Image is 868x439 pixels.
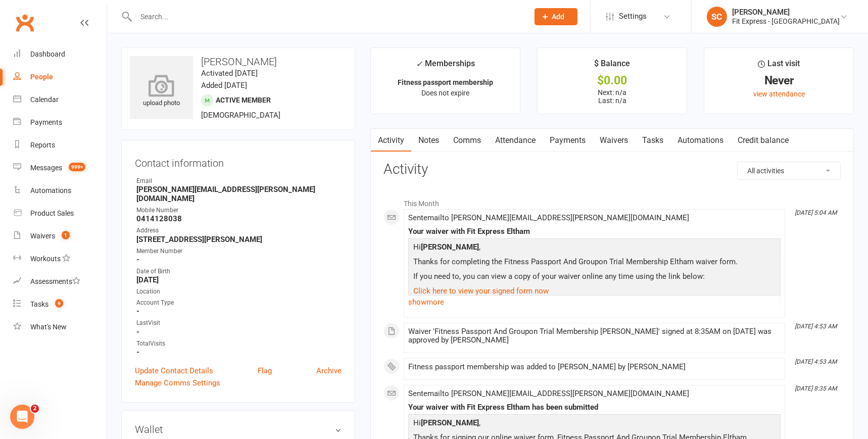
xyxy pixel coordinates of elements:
[130,56,347,67] h3: [PERSON_NAME]
[552,13,565,21] span: Add
[30,186,71,194] div: Automations
[411,241,778,256] p: Hi ,
[795,385,837,392] i: [DATE] 8:35 AM
[136,327,342,336] strong: -
[130,75,193,109] div: upload photo
[13,225,107,248] a: Waivers 1
[371,129,411,152] a: Activity
[136,307,342,316] strong: -
[258,365,272,377] a: Flag
[30,255,61,263] div: Workouts
[12,10,37,35] a: Clubworx
[488,129,543,152] a: Attendance
[136,275,342,284] strong: [DATE]
[408,227,781,236] div: Your waiver with Fit Express Eltham
[758,57,800,75] div: Last visit
[543,129,593,152] a: Payments
[201,111,280,120] span: [DEMOGRAPHIC_DATA]
[136,298,342,308] div: Account Type
[30,141,55,149] div: Reports
[30,118,62,126] div: Payments
[13,157,107,179] a: Messages 999+
[30,50,65,58] div: Dashboard
[30,277,80,285] div: Assessments
[707,7,727,27] div: SC
[408,389,689,398] span: Sent email to [PERSON_NAME][EMAIL_ADDRESS][PERSON_NAME][DOMAIN_NAME]
[13,202,107,225] a: Product Sales
[136,339,342,349] div: TotalVisits
[13,88,107,111] a: Calendar
[30,73,53,81] div: People
[136,255,342,264] strong: -
[421,418,479,427] strong: [PERSON_NAME]
[135,365,213,377] a: Update Contact Details
[13,316,107,338] a: What's New
[421,89,469,97] span: Does not expire
[30,323,67,331] div: What's New
[13,270,107,293] a: Assessments
[416,59,422,69] i: ✓
[30,300,49,308] div: Tasks
[316,365,342,377] a: Archive
[383,193,841,209] li: This Month
[408,295,781,309] a: show more
[136,267,342,276] div: Date of Birth
[13,293,107,316] a: Tasks 9
[593,129,635,152] a: Waivers
[13,43,107,66] a: Dashboard
[136,206,342,215] div: Mobile Number
[413,286,549,296] a: Click here to view your signed form now
[547,75,678,86] div: $0.00
[136,287,342,297] div: Location
[30,95,59,104] div: Calendar
[13,248,107,270] a: Workouts
[13,134,107,157] a: Reports
[731,129,796,152] a: Credit balance
[136,235,342,244] strong: [STREET_ADDRESS][PERSON_NAME]
[635,129,670,152] a: Tasks
[30,164,62,172] div: Messages
[30,232,55,240] div: Waivers
[10,405,34,429] iframe: Intercom live chat
[31,405,39,413] span: 2
[713,75,844,86] div: Never
[136,176,342,186] div: Email
[136,247,342,256] div: Member Number
[411,129,446,152] a: Notes
[136,318,342,328] div: LastVisit
[135,377,220,389] a: Manage Comms Settings
[408,327,781,345] div: Waiver 'Fitness Passport And Groupon Trial Membership [PERSON_NAME]' signed at 8:35AM on [DATE] w...
[136,214,342,223] strong: 0414128038
[136,348,342,357] strong: -
[408,363,781,371] div: Fitness passport membership was added to [PERSON_NAME] by [PERSON_NAME]
[30,209,74,217] div: Product Sales
[135,154,342,169] h3: Contact information
[795,209,837,216] i: [DATE] 5:04 AM
[201,69,258,78] time: Activated [DATE]
[408,213,689,222] span: Sent email to [PERSON_NAME][EMAIL_ADDRESS][PERSON_NAME][DOMAIN_NAME]
[201,81,247,90] time: Added [DATE]
[547,88,678,105] p: Next: n/a Last: n/a
[398,78,493,86] strong: Fitness passport membership
[216,96,271,104] span: Active member
[670,129,731,152] a: Automations
[795,358,837,365] i: [DATE] 4:53 AM
[795,323,837,330] i: [DATE] 4:53 AM
[136,185,342,203] strong: [PERSON_NAME][EMAIL_ADDRESS][PERSON_NAME][DOMAIN_NAME]
[62,231,70,239] span: 1
[136,226,342,235] div: Address
[535,8,577,25] button: Add
[411,256,778,270] p: Thanks for completing the Fitness Passport And Groupon Trial Membership Eltham waiver form.
[411,417,778,431] p: Hi ,
[446,129,488,152] a: Comms
[13,111,107,134] a: Payments
[69,163,85,171] span: 999+
[55,299,63,308] span: 9
[133,10,521,24] input: Search...
[594,57,630,75] div: $ Balance
[408,403,781,412] div: Your waiver with Fit Express Eltham has been submitted
[13,66,107,88] a: People
[416,57,475,76] div: Memberships
[411,270,778,285] p: If you need to, you can view a copy of your waiver online any time using the link below:
[732,17,840,26] div: Fit Express - [GEOGRAPHIC_DATA]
